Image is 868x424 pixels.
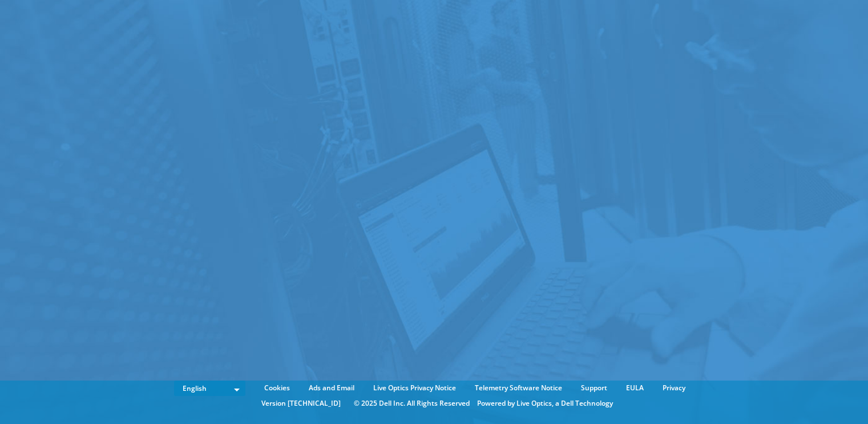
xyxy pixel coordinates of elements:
[256,382,298,394] a: Cookies
[654,382,694,394] a: Privacy
[617,382,652,394] a: EULA
[477,397,613,410] li: Powered by Live Optics, a Dell Technology
[348,397,475,410] li: © 2025 Dell Inc. All Rights Reserved
[256,397,346,410] li: Version [TECHNICAL_ID]
[572,382,616,394] a: Support
[365,382,465,394] a: Live Optics Privacy Notice
[466,382,571,394] a: Telemetry Software Notice
[300,382,363,394] a: Ads and Email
